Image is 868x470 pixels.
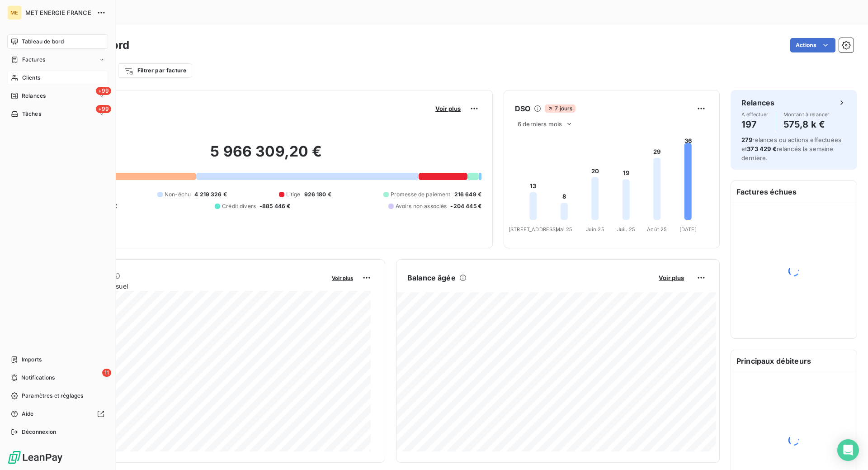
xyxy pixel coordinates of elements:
span: -885 446 € [259,202,291,210]
h4: 575,8 k € [783,117,830,132]
span: À effectuer [741,112,769,117]
span: Voir plus [435,105,461,112]
button: Filtrer par facture [118,63,192,78]
span: Clients [22,74,40,82]
span: 4 219 326 € [194,190,227,199]
span: Tâches [22,110,41,118]
span: 926 180 € [304,190,331,199]
span: Chiffre d'affaires mensuel [51,281,325,291]
a: Aide [7,407,108,421]
span: Avoirs non associés [396,202,447,210]
span: Voir plus [332,275,353,281]
button: Actions [790,38,835,52]
span: +99 [96,105,111,113]
h4: 197 [741,117,769,132]
button: Voir plus [656,274,687,282]
tspan: Mai 25 [556,226,572,233]
span: Aide [22,410,34,418]
span: Factures [22,56,45,64]
span: 7 jours [545,104,575,113]
span: relances ou actions effectuées et relancés la semaine dernière. [741,136,841,161]
h2: 5 966 309,20 € [51,142,481,170]
h6: DSO [515,103,530,114]
h6: Principaux débiteurs [731,350,857,372]
span: 216 649 € [454,190,481,199]
img: Logo LeanPay [7,450,63,465]
div: Open Intercom Messenger [837,439,859,461]
tspan: Juin 25 [586,226,604,233]
span: Relances [22,92,46,100]
h6: Relances [741,97,774,108]
span: 11 [102,369,111,377]
tspan: [STREET_ADDRESS] [509,226,557,233]
span: Voir plus [659,274,684,281]
span: Notifications [21,374,55,382]
tspan: Août 25 [647,226,667,233]
span: -204 445 € [450,202,481,210]
span: Montant à relancer [783,112,830,117]
h6: Factures échues [731,181,857,203]
h6: Balance âgée [407,272,456,283]
button: Voir plus [329,274,356,282]
tspan: [DATE] [679,226,697,233]
button: Voir plus [433,104,463,113]
span: Litige [286,190,301,199]
span: Paramètres et réglages [22,392,83,400]
span: Tableau de bord [22,38,64,46]
span: +99 [96,87,111,95]
span: Imports [22,356,42,364]
tspan: Juil. 25 [617,226,635,233]
span: Déconnexion [22,428,57,436]
span: Non-échu [165,190,191,199]
span: 6 derniers mois [518,120,562,128]
span: 279 [741,136,752,143]
span: Promesse de paiement [391,190,451,199]
span: 373 429 € [747,145,776,152]
span: Crédit divers [222,202,256,210]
